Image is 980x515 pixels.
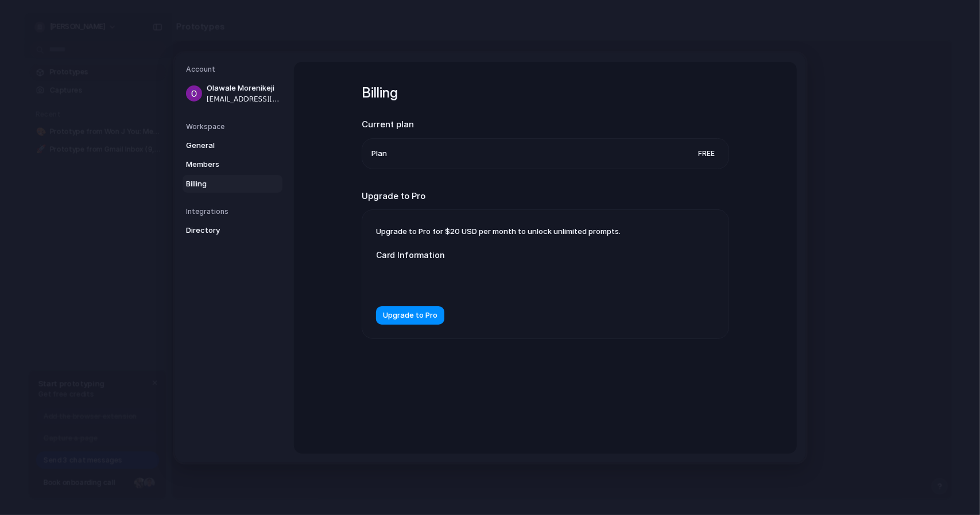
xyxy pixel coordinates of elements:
span: Directory [186,225,259,236]
button: Upgrade to Pro [376,306,444,325]
a: Olawale Morenikeji[EMAIL_ADDRESS][DOMAIN_NAME] [183,79,282,108]
span: Billing [186,178,259,189]
span: [EMAIL_ADDRESS][DOMAIN_NAME] [207,93,280,104]
span: General [186,139,259,151]
h2: Upgrade to Pro [362,189,729,202]
a: General [183,136,282,154]
label: Card Information [376,249,606,261]
a: Billing [183,174,282,193]
h5: Account [186,64,282,75]
h5: Integrations [186,206,282,217]
span: Olawale Morenikeji [207,83,280,94]
span: Upgrade to Pro [383,310,437,321]
a: Directory [183,221,282,240]
span: Free [694,147,719,159]
h1: Billing [362,83,729,103]
a: Members [183,155,282,174]
h2: Current plan [362,118,729,131]
span: Upgrade to Pro for $20 USD per month to unlock unlimited prompts. [376,227,621,236]
h5: Workspace [186,121,282,131]
span: Plan [371,147,387,159]
span: Members [186,159,259,170]
iframe: Secure card payment input frame [385,275,596,286]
